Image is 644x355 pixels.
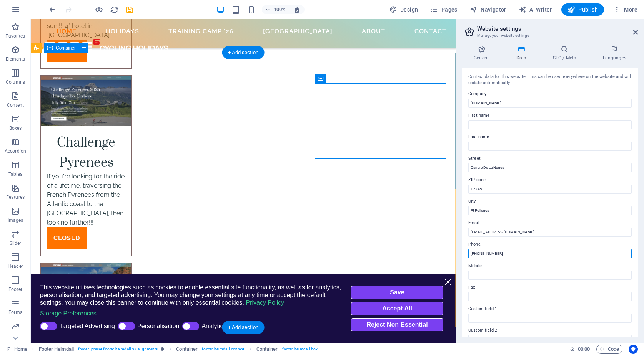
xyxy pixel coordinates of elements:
span: . footer-heimdall-content [201,345,244,354]
p: Tables [8,171,22,177]
button: save [125,5,134,14]
p: Marketing [5,332,26,338]
span: . footer .preset-footer-heimdall-v2-alignments [77,345,158,354]
button: Accept All [320,283,413,296]
p: Boxes [9,125,22,131]
p: Accordion [5,148,26,154]
i: Undo: change_data (Ctrl+Z) [48,5,57,14]
h4: General [462,45,504,61]
span: Container [56,46,76,50]
span: Design [389,6,418,13]
i: Save (Ctrl+S) [125,5,134,14]
label: Custom field 1 [468,304,632,314]
i: This element is a customizable preset [161,347,164,351]
button: Publish [561,3,604,16]
label: Mobile [468,261,632,271]
p: Features [6,194,25,200]
label: City [468,197,632,206]
span: Code [600,345,619,354]
button: AI Writer [516,3,555,16]
span: . footer-heimdall-box [281,345,318,354]
p: Elements [6,56,25,62]
span: Navigator [470,6,506,13]
p: Columns [6,79,25,85]
button: More [610,3,641,16]
label: ZIP code [468,175,632,185]
button: Click here to leave preview mode and continue editing [94,5,103,14]
p: Header [8,263,23,269]
button: Usercentrics [629,345,638,354]
a: Privacy Policy [215,280,253,287]
span: More [613,6,637,13]
label: Custom field 2 [468,326,632,335]
p: Footer [8,286,22,292]
label: Last name [468,132,632,142]
nav: breadcrumb [39,345,318,354]
button: Code [596,345,622,354]
p: Favorites [5,33,25,39]
span: Click to select. Double-click to edit [176,345,198,354]
label: Company [468,89,632,99]
ul: Storage Preferences [9,301,314,313]
h4: Data [504,45,541,61]
span: Click to select. Double-click to edit [39,345,74,354]
span: This website utilises technologies such as cookies to enable essential site functionality, as wel... [9,265,310,287]
button: Design [386,3,421,16]
button: undo [48,5,57,14]
h6: 100% [273,5,286,14]
span: 00 00 [578,345,590,354]
span: : [583,346,584,352]
h6: Session time [570,345,590,354]
button: Save [320,267,413,280]
button: Reject Non-Essential [320,299,413,312]
span: Pages [430,6,457,13]
a: Click to cancel selection. Double-click to open Pages [6,345,27,354]
a: Storage Preferences [9,291,314,298]
div: Design (Ctrl+Alt+Y) [386,3,421,16]
span: Publish [567,6,598,13]
h3: Manage your website settings [477,32,622,39]
h4: Languages [591,45,638,61]
span: AI Writer [519,6,552,13]
h4: SEO / Meta [541,45,591,61]
div: + Add section [222,321,265,334]
label: Phone [468,240,632,249]
div: Contact data for this website. This can be used everywhere on the website and will update automat... [468,74,632,86]
button: reload [110,5,119,14]
button: Navigator [467,3,509,16]
h2: Website settings [477,25,638,32]
p: Content [7,102,24,108]
button: 100% [262,5,289,14]
span: Personalisation [107,303,148,311]
span: Click to select. Double-click to edit [256,345,278,354]
div: + Add section [222,46,265,59]
button: Pages [427,3,460,16]
label: Street [468,154,632,163]
label: Fax [468,283,632,292]
p: Slider [10,240,22,246]
p: Forms [8,309,22,315]
span: Targeted Advertising [28,303,84,311]
label: First name [468,111,632,120]
i: On resize automatically adjust zoom level to fit chosen device. [293,6,300,13]
i: Reload page [110,5,119,14]
label: Email [468,218,632,228]
p: Images [8,217,23,223]
span: Analytics [171,303,195,311]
